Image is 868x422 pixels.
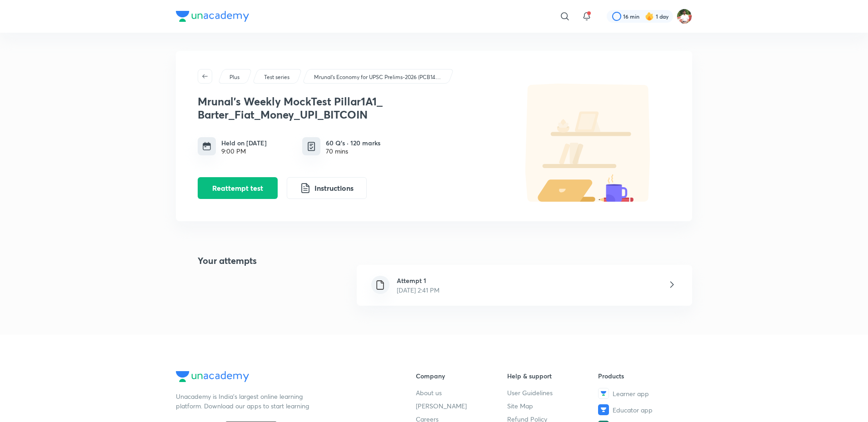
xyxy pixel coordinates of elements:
[598,404,689,415] a: Educator app
[326,148,380,155] div: 70 mins
[374,279,386,291] img: file
[264,73,289,81] p: Test series
[176,11,249,22] img: Company Logo
[221,148,267,155] div: 9:00 PM
[314,73,441,81] p: Mrunal’s Economy for UPSC Prelims-2026 (PCB14-RAFTAAR)
[416,371,507,381] h6: Company
[229,73,239,81] p: Plus
[507,388,599,397] a: User Guidelines
[176,371,249,382] img: Company Logo
[507,401,599,411] a: Site Map
[598,388,689,399] a: Learner app
[306,141,317,152] img: quiz info
[202,142,211,151] img: timing
[677,9,692,24] img: Shashank Soni
[598,371,689,381] h6: Products
[176,254,257,317] h4: Your attempts
[300,183,311,194] img: instruction
[507,371,599,381] h6: Help & support
[613,405,653,415] span: Educator app
[507,84,670,202] img: default
[416,388,507,397] a: About us
[613,389,649,398] span: Learner app
[176,371,387,384] a: Company Logo
[198,95,502,121] h3: Mrunal's Weekly MockTest Pillar1A1_ Barter_Fiat_Money_UPI_BITCOIN
[598,388,609,399] img: Learner app
[397,276,439,285] h6: Attempt 1
[221,138,267,148] h6: Held on [DATE]
[397,285,439,295] p: [DATE] 2:41 PM
[326,138,380,148] h6: 60 Q’s · 120 marks
[645,12,654,21] img: streak
[416,401,507,411] a: [PERSON_NAME]
[598,404,609,415] img: Educator app
[263,73,291,81] a: Test series
[287,177,367,199] button: Instructions
[313,73,443,81] a: Mrunal’s Economy for UPSC Prelims-2026 (PCB14-RAFTAAR)
[198,177,278,199] button: Reattempt test
[176,392,312,411] p: Unacademy is India’s largest online learning platform. Download our apps to start learning
[228,73,241,81] a: Plus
